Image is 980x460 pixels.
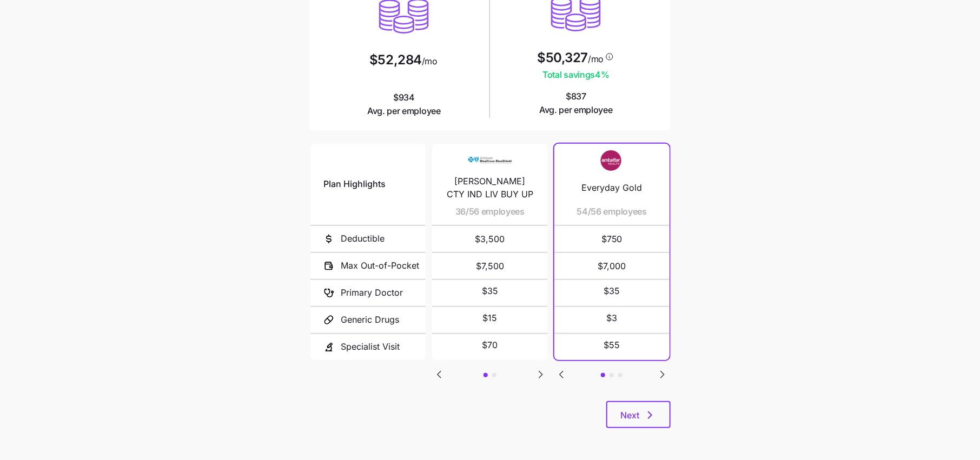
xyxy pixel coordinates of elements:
span: Deductible [341,232,385,245]
svg: Go to previous slide [433,368,446,381]
span: /mo [588,55,604,63]
span: Generic Drugs [341,313,399,326]
svg: Go to next slide [534,368,547,381]
svg: Go to previous slide [555,368,568,381]
span: Avg. per employee [367,104,441,118]
svg: Go to next slide [656,368,669,381]
span: $50,327 [538,51,588,64]
span: $70 [482,338,498,352]
span: Max Out-of-Pocket [341,259,419,272]
span: Everyday Gold [581,181,642,195]
button: Go to next slide [534,368,548,382]
span: $837 [539,90,613,117]
span: Specialist Visit [341,340,400,354]
span: $52,284 [369,54,422,66]
span: /mo [422,57,438,65]
button: Go to previous slide [554,368,568,382]
img: Carrier [590,150,633,171]
span: Next [620,409,639,422]
span: $3 [606,311,617,325]
button: Next [606,401,671,428]
span: $55 [604,338,620,352]
span: $15 [482,311,497,325]
span: $35 [482,284,498,298]
span: $750 [567,226,657,252]
span: $3,500 [445,226,534,252]
span: [PERSON_NAME] CTY IND LIV BUY UP [445,175,534,202]
span: $934 [367,91,441,118]
span: Primary Doctor [341,286,403,299]
span: $35 [604,284,620,298]
span: $7,500 [445,253,534,279]
span: Total savings 4 % [538,68,615,82]
span: Avg. per employee [539,103,613,117]
img: Carrier [468,150,512,171]
span: $7,000 [567,253,657,279]
span: 54/56 employees [577,205,647,218]
span: Plan Highlights [323,177,386,191]
button: Go to next slide [655,368,670,382]
button: Go to previous slide [432,368,446,382]
span: 36/56 employees [455,205,525,218]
